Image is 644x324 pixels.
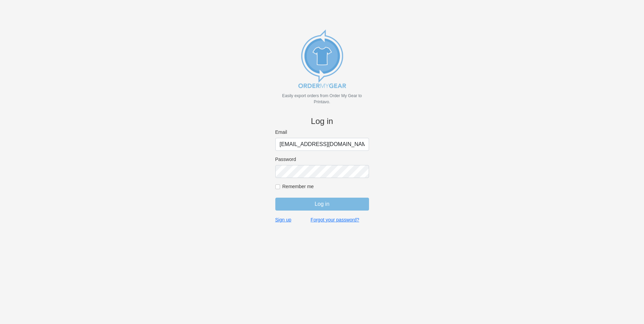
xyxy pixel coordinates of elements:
[275,116,369,126] h4: Log in
[275,156,369,162] label: Password
[288,25,356,93] img: new_omg_export_logo-652582c309f788888370c3373ec495a74b7b3fc93c8838f76510ecd25890bcc4.png
[282,183,369,190] label: Remember me
[311,217,359,223] a: Forgot your password?
[275,129,369,135] label: Email
[275,198,369,211] input: Log in
[275,217,291,223] a: Sign up
[275,93,369,105] p: Easily export orders from Order My Gear to Printavo.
